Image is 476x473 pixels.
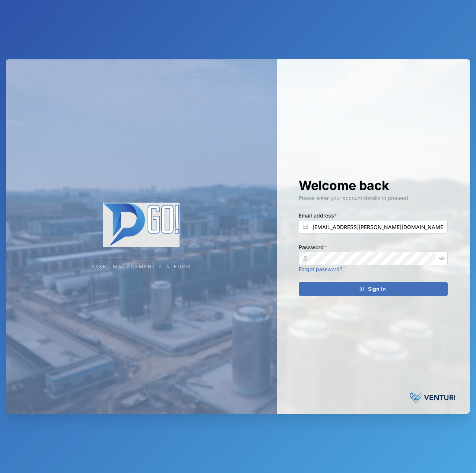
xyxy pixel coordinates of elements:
[91,263,191,270] div: Asset Management Platform
[299,220,448,234] input: Enter your email
[410,390,455,405] img: Powered by: Venturi
[299,212,337,220] label: Email address
[299,282,448,296] button: Sign In
[299,177,448,194] h1: Welcome back
[368,283,386,295] span: Sign In
[299,194,448,202] div: Please enter your account details to proceed
[299,243,326,251] label: Password
[67,203,216,247] img: Company Logo
[299,266,342,272] a: Forgot password?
